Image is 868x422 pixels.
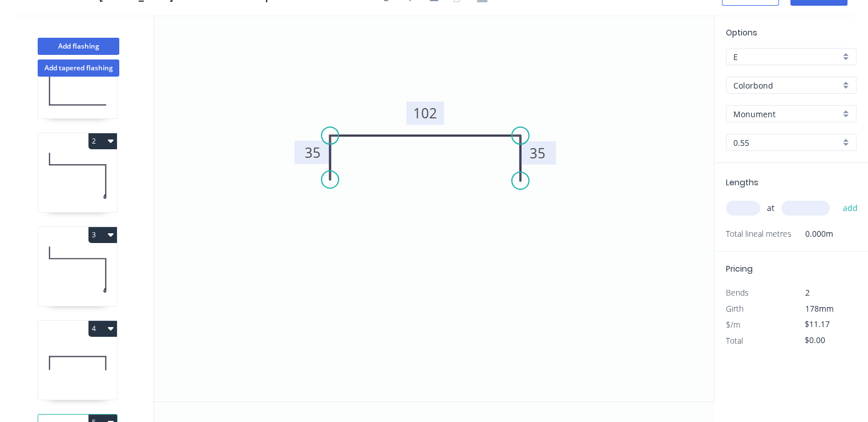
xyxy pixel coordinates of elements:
[305,143,321,162] tspan: 35
[38,59,119,77] button: Add tapered flashing
[726,226,792,242] span: Total lineal metres
[733,108,840,120] input: Colour
[733,137,840,149] input: Thickness
[88,321,117,337] button: 4
[88,227,117,243] button: 3
[530,144,546,162] tspan: 35
[726,27,757,38] span: Options
[792,226,833,242] span: 0.000m
[805,287,810,298] span: 2
[726,177,758,188] span: Lengths
[726,335,743,346] span: Total
[726,263,753,274] span: Pricing
[767,200,774,216] span: at
[837,198,863,218] button: add
[733,51,840,63] input: Price level
[413,103,437,122] tspan: 102
[88,133,117,149] button: 2
[726,319,740,330] span: $/m
[805,303,834,314] span: 178mm
[154,15,714,401] svg: 0
[726,303,744,314] span: Girth
[38,38,119,55] button: Add flashing
[733,79,840,91] input: Material
[726,287,749,298] span: Bends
